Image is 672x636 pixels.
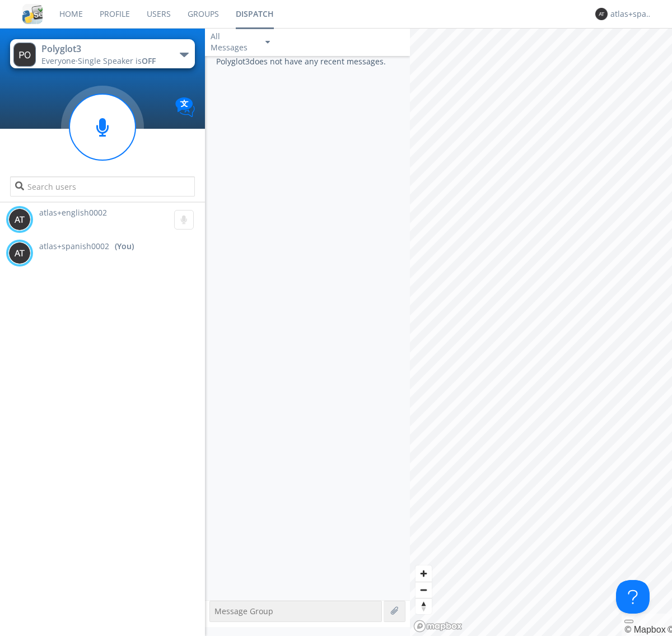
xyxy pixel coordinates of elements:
[175,97,195,117] img: Translation enabled
[10,176,194,197] input: Search users
[211,31,255,53] div: All Messages
[142,55,156,66] span: OFF
[416,598,432,614] span: Reset bearing to north
[265,41,270,44] img: caret-down-sm.svg
[416,582,432,598] button: Zoom out
[624,620,633,623] button: Toggle attribution
[413,620,463,633] a: Mapbox logo
[595,8,608,20] img: 373638.png
[115,241,134,252] div: (You)
[416,565,432,582] button: Zoom in
[416,582,432,598] span: Zoom out
[78,55,156,66] span: Single Speaker is
[416,598,432,614] button: Reset bearing to north
[624,625,665,634] a: Mapbox
[39,207,107,218] span: atlas+english0002
[41,43,167,55] div: Polyglot3
[205,56,410,600] div: Polyglot3 does not have any recent messages.
[41,55,167,67] div: Everyone ·
[610,8,652,20] div: atlas+spanish0002
[616,580,650,614] iframe: Toggle Customer Support
[8,242,31,264] img: 373638.png
[8,208,31,231] img: 373638.png
[22,4,43,24] img: cddb5a64eb264b2086981ab96f4c1ba7
[13,43,36,67] img: 373638.png
[10,39,194,68] button: Polyglot3Everyone·Single Speaker isOFF
[39,241,109,252] span: atlas+spanish0002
